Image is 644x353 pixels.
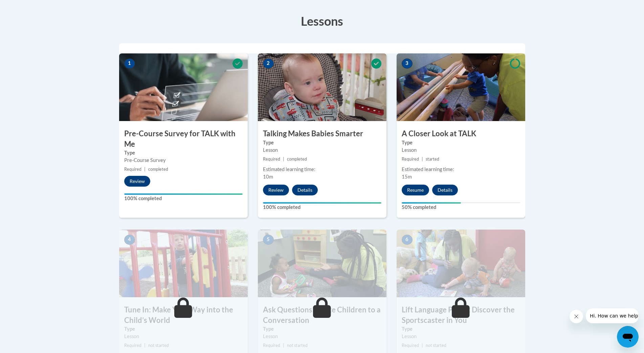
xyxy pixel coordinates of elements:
[402,235,413,245] span: 6
[124,195,243,202] label: 100% completed
[402,204,520,211] label: 50% completed
[426,157,439,162] span: started
[426,343,446,348] span: not started
[124,149,243,157] label: Type
[124,235,135,245] span: 4
[258,305,386,326] h3: Ask Questions: Invite Children to a Conversation
[263,174,273,180] span: 10m
[402,166,520,173] div: Estimated learning time:
[124,333,243,340] div: Lesson
[263,343,280,348] span: Required
[263,235,274,245] span: 5
[119,230,248,297] img: Course Image
[402,174,412,180] span: 15m
[263,58,274,69] span: 2
[258,53,386,121] img: Course Image
[124,167,141,172] span: Required
[570,310,583,323] iframe: Close message
[402,139,520,146] label: Type
[258,128,386,139] h3: Talking Makes Babies Smarter
[263,202,381,204] div: Your progress
[124,343,141,348] span: Required
[263,139,381,146] label: Type
[586,308,639,323] iframe: Message from company
[283,343,284,348] span: |
[263,166,381,173] div: Estimated learning time:
[397,230,525,297] img: Course Image
[402,325,520,333] label: Type
[397,128,525,139] h3: A Closer Look at TALK
[283,157,284,162] span: |
[124,157,243,164] div: Pre-Course Survey
[422,157,423,162] span: |
[432,185,458,195] button: Details
[148,167,168,172] span: completed
[402,185,429,195] button: Resume
[258,230,386,297] img: Course Image
[144,167,146,172] span: |
[263,333,381,340] div: Lesson
[402,146,520,154] div: Lesson
[263,325,381,333] label: Type
[422,343,423,348] span: |
[402,333,520,340] div: Lesson
[119,13,525,29] h3: Lessons
[397,53,525,121] img: Course Image
[124,58,135,69] span: 1
[292,185,318,195] button: Details
[119,305,248,326] h3: Tune In: Make Your Way into the Child’s World
[402,343,419,348] span: Required
[287,343,308,348] span: not started
[119,128,248,149] h3: Pre-Course Survey for TALK with Me
[124,176,150,187] button: Review
[263,157,280,162] span: Required
[263,204,381,211] label: 100% completed
[263,146,381,154] div: Lesson
[144,343,146,348] span: |
[148,343,169,348] span: not started
[287,157,307,162] span: completed
[402,58,413,69] span: 3
[402,157,419,162] span: Required
[617,326,639,348] iframe: Button to launch messaging window
[397,305,525,326] h3: Lift Language Part 1: Discover the Sportscaster in You
[124,193,243,195] div: Your progress
[119,53,248,121] img: Course Image
[124,325,243,333] label: Type
[4,5,55,10] span: Hi. How can we help?
[402,202,461,204] div: Your progress
[263,185,289,195] button: Review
